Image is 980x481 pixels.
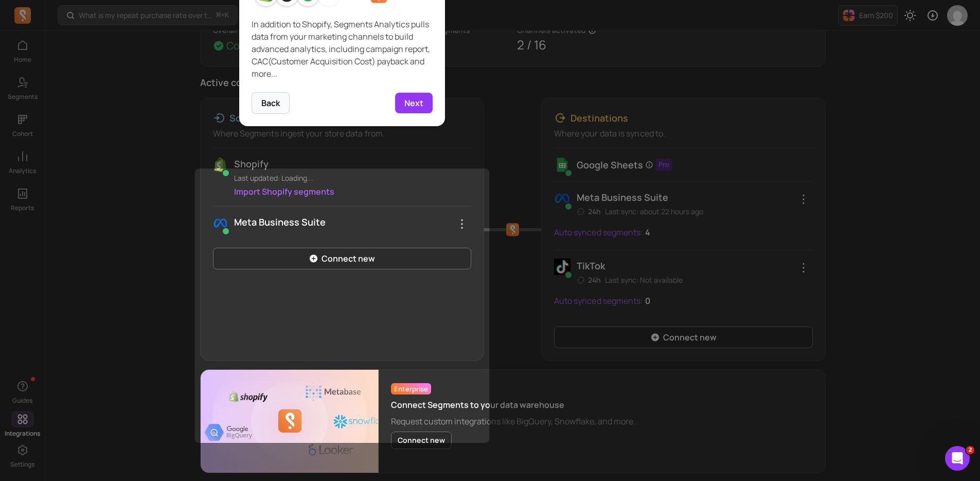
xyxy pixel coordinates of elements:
[395,93,433,113] button: Next
[966,446,974,454] span: 2
[945,446,970,471] iframe: Intercom live chat
[252,18,433,80] p: In addition to Shopify, Segments Analytics pulls data from your marketing channels to build advan...
[201,370,379,472] img: Google sheet banner
[391,399,635,411] p: Connect Segments to your data warehouse
[391,415,635,427] p: Request custom integrations like BigQuery, Snowflake, and more.
[391,383,431,394] span: Enterprise
[333,98,351,108] span: 2 of 4
[252,92,290,114] button: Back
[391,432,452,449] button: Connect new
